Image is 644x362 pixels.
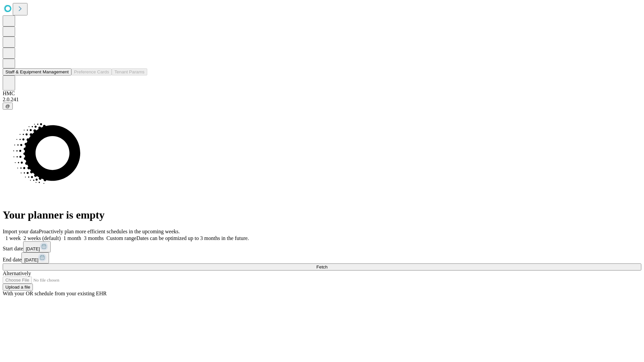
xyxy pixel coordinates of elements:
button: Upload a file [3,284,33,291]
button: [DATE] [23,241,51,252]
span: @ [5,104,10,109]
span: Fetch [316,264,327,269]
span: With your OR schedule from your existing EHR [3,291,107,296]
span: Proactively plan more efficient schedules in the upcoming weeks. [39,229,180,234]
span: Alternatively [3,270,31,276]
span: 1 month [63,235,81,241]
span: Dates can be optimized up to 3 months in the future. [137,235,249,241]
button: Staff & Equipment Management [3,68,71,75]
span: Custom range [106,235,136,241]
div: Start date [3,241,641,252]
span: [DATE] [24,257,38,262]
h1: Your planner is empty [3,209,641,221]
span: Import your data [3,229,39,234]
button: Tenant Params [112,68,147,75]
div: End date [3,252,641,263]
span: 2 weeks (default) [23,235,61,241]
button: [DATE] [21,252,49,263]
span: 3 months [84,235,104,241]
button: Preference Cards [71,68,112,75]
span: 1 week [5,235,21,241]
div: HMC [3,90,641,97]
div: 2.0.241 [3,97,641,103]
span: [DATE] [26,246,40,251]
button: Fetch [3,263,641,270]
button: @ [3,103,13,110]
